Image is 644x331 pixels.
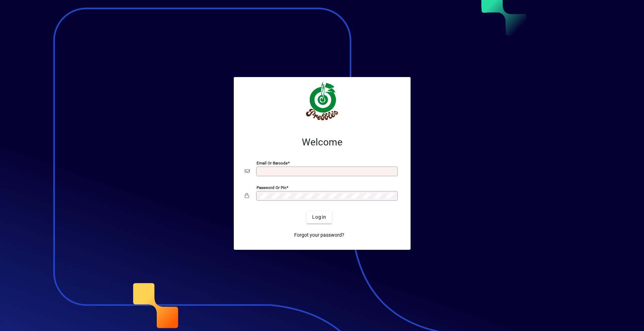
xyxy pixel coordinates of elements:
[257,185,286,190] mat-label: Password or Pin
[307,211,332,224] button: Login
[291,229,347,242] a: Forgot your password?
[312,214,326,221] span: Login
[245,136,400,148] h2: Welcome
[294,231,344,239] span: Forgot your password?
[257,160,288,165] mat-label: Email or Barcode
